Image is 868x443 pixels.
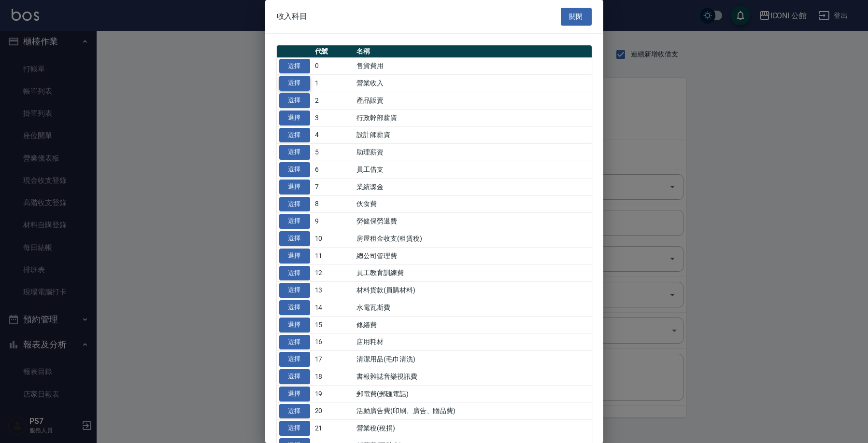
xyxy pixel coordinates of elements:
[279,352,310,367] button: 選擇
[354,333,591,351] td: 店用耗材
[354,195,591,213] td: 伙食費
[279,76,310,91] button: 選擇
[354,144,591,161] td: 助理薪資
[313,264,355,282] td: 12
[279,59,310,74] button: 選擇
[313,282,355,299] td: 13
[354,264,591,282] td: 員工教育訓練費
[279,249,310,263] button: 選擇
[313,230,355,248] td: 10
[354,385,591,402] td: 郵電費(郵匯電話)
[354,75,591,92] td: 營業收入
[313,178,355,195] td: 7
[561,8,592,26] button: 關閉
[313,45,355,58] th: 代號
[313,195,355,213] td: 8
[279,128,310,143] button: 選擇
[354,368,591,386] td: 書報雜誌音樂視訊費
[354,161,591,179] td: 員工借支
[313,333,355,351] td: 16
[279,404,310,419] button: 選擇
[279,111,310,125] button: 選擇
[279,421,310,436] button: 選擇
[354,247,591,264] td: 總公司管理費
[279,318,310,332] button: 選擇
[313,144,355,161] td: 5
[279,197,310,212] button: 選擇
[279,387,310,401] button: 選擇
[354,402,591,420] td: 活動廣告費(印刷、廣告、贈品費)
[279,283,310,298] button: 選擇
[354,109,591,126] td: 行政幹部薪資
[313,161,355,179] td: 6
[313,351,355,368] td: 17
[279,214,310,229] button: 選擇
[313,109,355,126] td: 3
[313,126,355,144] td: 4
[279,335,310,350] button: 選擇
[354,213,591,230] td: 勞健保勞退費
[354,45,591,58] th: 名稱
[354,92,591,110] td: 產品販賣
[354,178,591,195] td: 業績獎金
[313,299,355,317] td: 14
[279,145,310,160] button: 選擇
[279,93,310,108] button: 選擇
[313,402,355,420] td: 20
[313,247,355,264] td: 11
[279,162,310,177] button: 選擇
[313,57,355,75] td: 0
[313,368,355,386] td: 18
[354,126,591,144] td: 設計師薪資
[313,385,355,402] td: 19
[279,231,310,246] button: 選擇
[279,369,310,384] button: 選擇
[354,420,591,437] td: 營業稅(稅捐)
[313,420,355,437] td: 21
[313,213,355,230] td: 9
[279,180,310,194] button: 選擇
[313,92,355,110] td: 2
[354,282,591,299] td: 材料貨款(員購材料)
[313,75,355,92] td: 1
[313,316,355,333] td: 15
[279,266,310,281] button: 選擇
[277,12,308,21] span: 收入科目
[354,57,591,75] td: 售貨費用
[354,299,591,317] td: 水電瓦斯費
[354,351,591,368] td: 清潔用品(毛巾清洗)
[354,316,591,333] td: 修繕費
[354,230,591,248] td: 房屋租金收支(租賃稅)
[279,300,310,315] button: 選擇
